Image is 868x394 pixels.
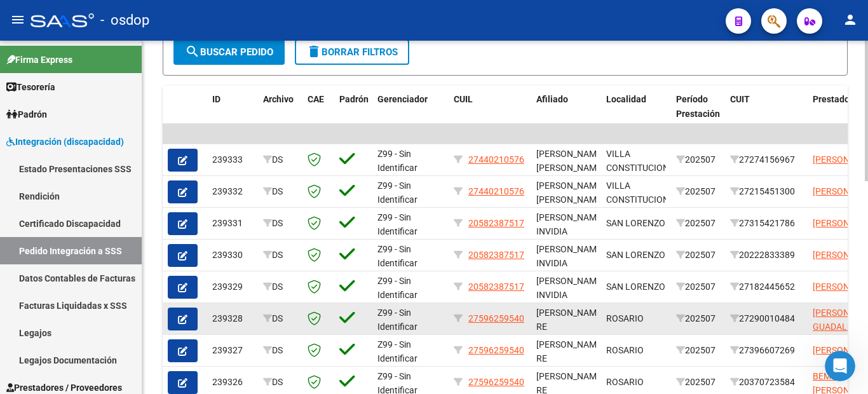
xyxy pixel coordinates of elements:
[725,86,808,142] datatable-header-cell: CUIT
[601,86,671,142] datatable-header-cell: Localidad
[536,149,604,188] span: [PERSON_NAME] [PERSON_NAME] , -
[339,94,369,104] span: Padrón
[671,86,725,142] datatable-header-cell: Período Prestación
[212,153,253,167] div: 239333
[308,94,324,104] span: CAE
[606,345,644,355] span: ROSARIO
[676,375,720,390] div: 202507
[468,313,524,323] span: 27596259540
[185,44,200,59] mat-icon: search
[449,86,531,142] datatable-header-cell: CUIL
[212,311,253,326] div: 239328
[468,345,524,355] span: 27596259540
[536,212,604,266] span: [PERSON_NAME] INVIDIA [PERSON_NAME] , -
[173,39,285,65] button: Buscar Pedido
[212,375,253,390] div: 239326
[606,282,665,292] span: SAN LORENZO
[468,154,524,165] span: 27440210576
[468,186,524,196] span: 27440210576
[377,339,417,364] span: Z99 - Sin Identificar
[676,280,720,294] div: 202507
[263,248,297,262] div: DS
[730,311,803,326] div: 27290010484
[536,244,604,297] span: [PERSON_NAME] INVIDIA [PERSON_NAME] , -
[536,276,604,329] span: [PERSON_NAME] INVIDIA [PERSON_NAME] , -
[306,44,322,59] mat-icon: delete
[536,180,604,220] span: [PERSON_NAME] [PERSON_NAME] , -
[212,216,253,231] div: 239331
[377,149,417,173] span: Z99 - Sin Identificar
[606,218,665,228] span: SAN LORENZO
[606,377,644,387] span: ROSARIO
[676,248,720,262] div: 202507
[676,153,720,167] div: 202507
[334,86,372,142] datatable-header-cell: Padrón
[536,94,568,104] span: Afiliado
[730,248,803,262] div: 20222833389
[6,107,47,121] span: Padrón
[676,216,720,231] div: 202507
[10,12,25,27] mat-icon: menu
[730,280,803,294] div: 27182445652
[468,282,524,292] span: 20582387517
[302,86,334,142] datatable-header-cell: CAE
[100,6,149,34] span: - osdop
[207,86,258,142] datatable-header-cell: ID
[263,311,297,326] div: DS
[6,53,72,67] span: Firma Express
[377,276,417,301] span: Z99 - Sin Identificar
[263,216,297,231] div: DS
[606,94,646,104] span: Localidad
[730,343,803,358] div: 27396607269
[377,308,417,332] span: Z99 - Sin Identificar
[536,308,604,361] span: [PERSON_NAME] RE [PERSON_NAME] , -
[377,244,417,269] span: Z99 - Sin Identificar
[676,343,720,358] div: 202507
[212,343,253,358] div: 239327
[531,86,601,142] datatable-header-cell: Afiliado
[6,135,124,149] span: Integración (discapacidad)
[730,153,803,167] div: 27274156967
[825,351,855,381] iframe: Intercom live chat
[263,184,297,199] div: DS
[730,216,803,231] div: 27315421786
[676,311,720,326] div: 202507
[730,94,750,104] span: CUIT
[676,94,720,119] span: Período Prestación
[676,184,720,199] div: 202507
[212,248,253,262] div: 239330
[606,180,669,205] span: VILLA CONSTITUCION
[606,149,669,173] span: VILLA CONSTITUCION
[454,94,473,104] span: CUIL
[6,80,55,94] span: Tesorería
[212,94,220,104] span: ID
[377,212,417,237] span: Z99 - Sin Identificar
[263,153,297,167] div: DS
[468,250,524,260] span: 20582387517
[372,86,449,142] datatable-header-cell: Gerenciador
[843,12,858,27] mat-icon: person
[813,94,853,104] span: Prestador
[258,86,302,142] datatable-header-cell: Archivo
[468,218,524,228] span: 20582387517
[263,343,297,358] div: DS
[263,94,294,104] span: Archivo
[606,250,665,260] span: SAN LORENZO
[730,184,803,199] div: 27215451300
[306,46,398,58] span: Borrar Filtros
[185,46,273,58] span: Buscar Pedido
[212,280,253,294] div: 239329
[606,313,644,323] span: ROSARIO
[377,180,417,205] span: Z99 - Sin Identificar
[295,39,409,65] button: Borrar Filtros
[536,339,604,393] span: [PERSON_NAME] RE [PERSON_NAME] , -
[377,94,428,104] span: Gerenciador
[468,377,524,387] span: 27596259540
[730,375,803,390] div: 20370723584
[212,184,253,199] div: 239332
[263,280,297,294] div: DS
[263,375,297,390] div: DS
